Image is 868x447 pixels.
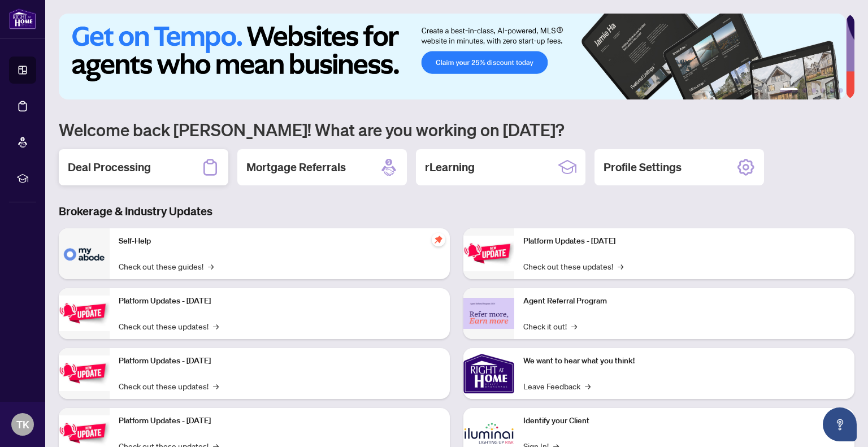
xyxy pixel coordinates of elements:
button: 5 [830,88,834,93]
h2: Mortgage Referrals [246,159,346,175]
h2: Deal Processing [68,159,151,175]
p: Platform Updates - [DATE] [119,295,441,307]
p: Platform Updates - [DATE] [119,355,441,367]
h2: rLearning [425,159,475,175]
a: Check out these guides!→ [119,260,214,272]
button: 2 [802,88,807,93]
span: → [213,380,219,392]
p: We want to hear what you think! [523,355,845,367]
img: Platform Updates - September 16, 2025 [59,296,110,331]
a: Check it out!→ [523,320,577,332]
span: → [213,320,219,332]
img: Slide 0 [59,14,846,99]
h3: Brokerage & Industry Updates [59,203,854,219]
a: Check out these updates!→ [523,260,623,272]
h2: Profile Settings [604,159,682,175]
p: Identify your Client [523,415,845,427]
button: 6 [839,88,843,93]
button: Open asap [823,407,857,441]
span: → [618,260,623,272]
p: Self-Help [119,235,441,248]
img: We want to hear what you think! [463,348,514,399]
a: Leave Feedback→ [523,380,591,392]
img: logo [9,8,36,29]
img: Self-Help [59,228,110,279]
button: 4 [821,88,825,93]
span: TK [16,416,29,432]
span: → [208,260,214,272]
a: Check out these updates!→ [119,380,219,392]
p: Platform Updates - [DATE] [523,235,845,248]
span: → [585,380,591,392]
span: → [571,320,577,332]
img: Agent Referral Program [463,298,514,329]
p: Platform Updates - [DATE] [119,415,441,427]
a: Check out these updates!→ [119,320,219,332]
span: pushpin [432,233,445,246]
button: 1 [780,88,798,93]
img: Platform Updates - July 21, 2025 [59,355,110,391]
img: Platform Updates - June 23, 2025 [463,236,514,271]
h1: Welcome back [PERSON_NAME]! What are you working on [DATE]? [59,119,854,140]
p: Agent Referral Program [523,295,845,307]
button: 3 [811,88,816,93]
